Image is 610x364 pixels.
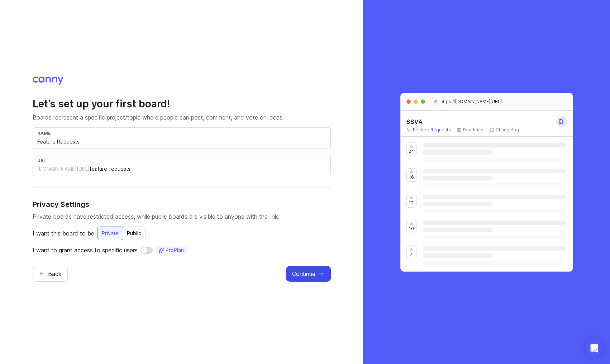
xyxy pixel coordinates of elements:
[496,127,519,133] p: Changelog
[33,229,94,238] p: I want this board to be
[286,266,331,282] button: Continue
[37,158,326,163] div: url
[556,116,567,127] div: D
[33,113,331,122] p: Boards represent a specific project/topic where people can post, comment, and vote on ideas.
[33,199,331,209] h4: Privacy Settings
[123,227,146,240] button: Public
[33,77,64,85] img: Canny logo
[409,226,414,232] p: 10
[33,246,138,254] p: I want to grant access to specific users
[37,138,326,146] input: e.g. Feature Requests
[406,117,423,126] h5: SSVA
[463,127,483,133] p: Roadmap
[409,149,414,154] p: 24
[410,252,413,257] p: 7
[409,174,414,180] p: 16
[33,97,331,110] h2: Let’s set up your first board!
[455,99,502,105] span: [DOMAIN_NAME][URL]
[586,340,603,357] div: Open Intercom Messenger
[97,227,123,240] button: Private
[166,247,184,254] span: Pro Plan
[123,227,146,240] div: Public
[33,212,331,221] p: Private boards have restricted access, while public boards are visible to anyone with the link.
[33,266,68,282] button: Back
[438,99,455,105] span: https://
[409,200,414,206] p: 12
[48,270,62,278] span: Back
[413,127,451,133] p: Feature Requests
[37,165,90,173] div: [DOMAIN_NAME][URL]
[292,270,315,278] span: Continue
[37,131,326,136] div: name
